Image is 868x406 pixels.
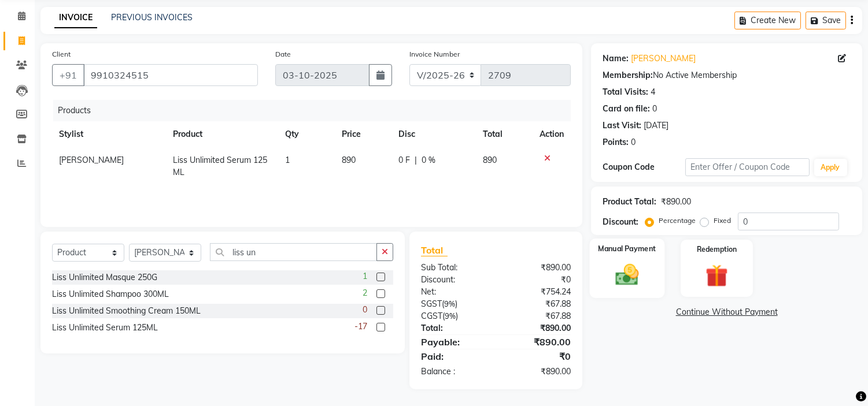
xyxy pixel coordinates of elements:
[166,121,278,147] th: Product
[644,120,668,132] div: [DATE]
[476,121,533,147] th: Total
[412,310,496,322] div: ( )
[52,322,158,334] div: Liss Unlimited Serum 125ML
[603,216,638,228] div: Discount:
[421,311,442,321] span: CGST
[685,158,809,176] input: Enter Offer / Coupon Code
[412,286,496,298] div: Net:
[496,262,580,274] div: ₹890.00
[335,121,391,147] th: Price
[52,288,169,300] div: Liss Unlimited Shampoo 300ML
[275,49,291,59] label: Date
[734,12,801,29] button: Create New
[496,298,580,310] div: ₹67.88
[714,215,731,226] label: Fixed
[52,305,201,317] div: Liss Unlimited Smoothing Cream 150ML
[608,262,647,289] img: _cash.svg
[496,349,580,363] div: ₹0
[59,155,124,165] span: [PERSON_NAME]
[631,136,636,148] div: 0
[83,64,258,86] input: Search by Name/Mobile/Email/Code
[412,335,496,349] div: Payable:
[52,271,157,284] div: Liss Unlimited Masque 250G
[533,121,571,147] th: Action
[409,49,460,59] label: Invoice Number
[354,321,367,333] span: -17
[603,53,629,65] div: Name:
[814,159,847,176] button: Apply
[278,121,335,147] th: Qty
[593,306,860,318] a: Continue Without Payment
[496,322,580,334] div: ₹890.00
[210,243,377,261] input: Search or Scan
[412,262,496,274] div: Sub Total:
[421,299,442,309] span: SGST
[603,120,641,132] div: Last Visit:
[651,86,655,98] div: 4
[806,12,846,29] button: Save
[603,136,629,148] div: Points:
[603,161,685,173] div: Coupon Code
[412,298,496,310] div: ( )
[398,154,410,166] span: 0 F
[412,322,496,334] div: Total:
[599,243,656,254] label: Manual Payment
[342,155,356,165] span: 890
[496,335,580,349] div: ₹890.00
[422,154,435,166] span: 0 %
[496,286,580,298] div: ₹754.24
[631,53,696,65] a: [PERSON_NAME]
[285,155,290,165] span: 1
[661,196,691,208] div: ₹890.00
[412,366,496,378] div: Balance :
[652,103,657,115] div: 0
[603,69,851,81] div: No Active Membership
[53,100,579,121] div: Products
[363,287,367,299] span: 2
[52,49,71,59] label: Client
[603,103,650,115] div: Card on file:
[363,270,367,282] span: 1
[697,244,737,255] label: Redemption
[659,215,696,226] label: Percentage
[603,196,656,208] div: Product Total:
[391,121,476,147] th: Disc
[54,8,97,28] a: INVOICE
[444,299,455,308] span: 9%
[412,274,496,286] div: Discount:
[699,262,735,290] img: _gift.svg
[363,304,367,316] span: 0
[415,154,417,166] span: |
[603,69,653,81] div: Membership:
[173,155,267,177] span: Liss Unlimited Serum 125ML
[111,12,193,23] a: PREVIOUS INVOICES
[412,349,496,363] div: Paid:
[52,121,166,147] th: Stylist
[421,244,448,256] span: Total
[483,155,497,165] span: 890
[603,86,648,98] div: Total Visits:
[496,366,580,378] div: ₹890.00
[496,310,580,322] div: ₹67.88
[496,274,580,286] div: ₹0
[52,64,84,86] button: +91
[445,311,456,321] span: 9%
